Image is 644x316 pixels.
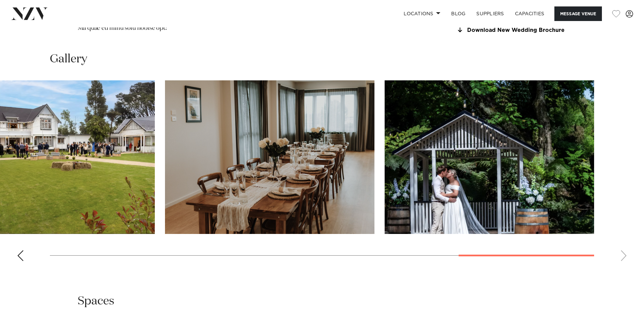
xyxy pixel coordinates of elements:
swiper-slide: 10 / 10 [385,80,594,234]
a: SUPPLIERS [471,6,509,21]
a: Locations [398,6,446,21]
a: Download New Wedding Brochure [456,27,567,33]
swiper-slide: 9 / 10 [165,80,374,234]
img: nzv-logo.png [11,7,48,20]
h2: Gallery [50,52,87,67]
a: Capacities [510,6,550,21]
button: Message Venue [554,6,602,21]
h2: Spaces [78,294,114,309]
a: BLOG [446,6,471,21]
